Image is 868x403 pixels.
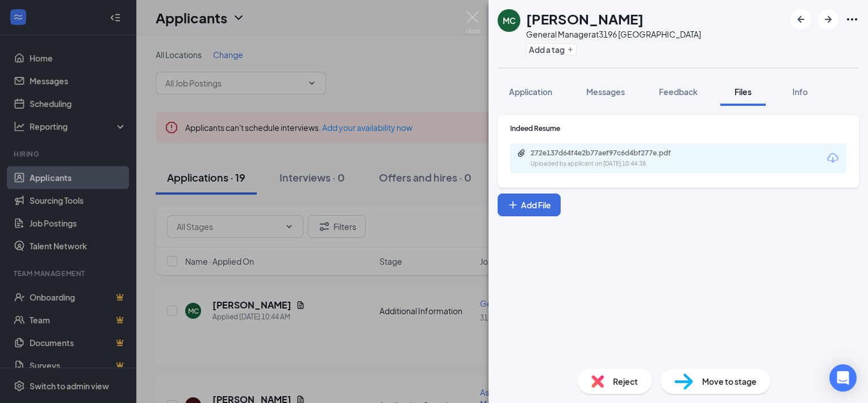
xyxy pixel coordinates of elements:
[794,13,808,26] svg: ArrowLeftNew
[586,87,625,97] span: Messages
[509,87,552,97] span: Application
[526,28,701,40] div: General Manager at 3196 [GEOGRAPHIC_DATA]
[659,87,698,97] span: Feedback
[735,87,752,97] span: Files
[503,15,516,26] div: MC
[510,124,846,133] div: Indeed Resume
[526,9,644,28] h1: [PERSON_NAME]
[826,151,840,165] svg: Download
[531,149,690,158] div: 272e137d64f4e2b77aef97c6d4bf277e.pdf
[845,13,859,26] svg: Ellipses
[507,199,519,211] svg: Plus
[498,194,561,216] button: Add FilePlus
[613,375,638,388] span: Reject
[567,46,574,53] svg: Plus
[821,13,835,26] svg: ArrowRight
[531,159,701,168] div: Uploaded by applicant on [DATE] 10:44:38
[526,43,577,55] button: PlusAdd a tag
[702,375,757,388] span: Move to stage
[791,9,811,30] button: ArrowLeftNew
[829,364,857,392] div: Open Intercom Messenger
[818,9,838,30] button: ArrowRight
[792,87,808,97] span: Info
[517,149,526,158] svg: Paperclip
[517,149,701,168] a: Paperclip272e137d64f4e2b77aef97c6d4bf277e.pdfUploaded by applicant on [DATE] 10:44:38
